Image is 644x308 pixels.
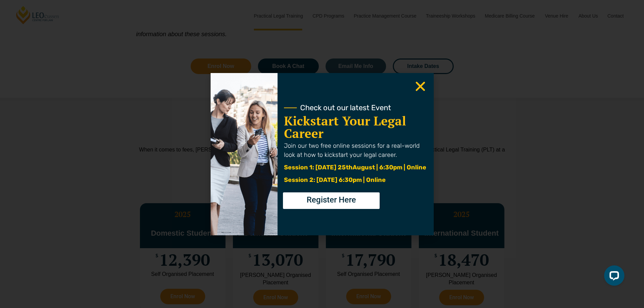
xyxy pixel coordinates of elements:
[284,113,406,142] a: Kickstart Your Legal Career
[353,164,426,171] span: August | 6:30pm | Online
[414,80,427,93] a: Close
[307,196,356,204] span: Register Here
[599,263,627,291] iframe: LiveChat chat widget
[284,164,346,171] span: Session 1: [DATE] 25
[346,164,353,171] span: th
[283,192,380,209] a: Register Here
[284,176,386,184] span: Session 2: [DATE] 6:30pm | Online
[300,104,391,112] span: Check out our latest Event
[284,142,420,159] span: Join our two free online sessions for a real-world look at how to kickstart your legal career.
